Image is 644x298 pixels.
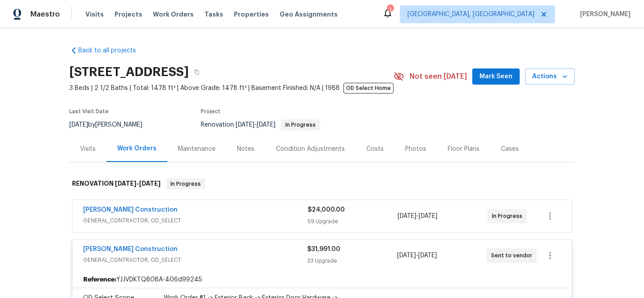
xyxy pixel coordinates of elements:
[257,122,275,128] span: [DATE]
[479,71,513,82] span: Mark Seen
[69,170,575,198] div: RENOVATION [DATE]-[DATE]In Progress
[307,246,340,252] span: $31,991.00
[115,180,161,187] span: -
[276,145,345,153] div: Condition Adjustments
[204,11,223,17] span: Tasks
[491,251,536,260] span: Sent to vendor
[189,64,205,80] button: Copy Address
[83,216,308,225] span: GENERAL_CONTRACTOR, OD_SELECT
[83,275,116,284] b: Reference:
[72,179,161,189] h6: RENOVATION
[397,251,437,260] span: -
[501,145,519,153] div: Cases
[83,207,178,213] a: [PERSON_NAME] Construction
[69,46,155,55] a: Back to all projects
[492,212,526,221] span: In Progress
[201,109,220,114] span: Project
[308,217,398,226] div: 59 Upgrade
[448,145,479,153] div: Floor Plans
[178,145,216,153] div: Maintenance
[307,256,397,265] div: 33 Upgrade
[407,10,534,19] span: [GEOGRAPHIC_DATA], [GEOGRAPHIC_DATA]
[83,246,178,252] a: [PERSON_NAME] Construction
[236,122,275,128] span: -
[69,109,109,114] span: Last Visit Date
[576,10,631,19] span: [PERSON_NAME]
[410,72,467,81] span: Not seen [DATE]
[117,144,157,153] div: Work Orders
[472,68,520,85] button: Mark Seen
[237,145,254,153] div: Notes
[282,122,319,128] span: In Progress
[236,122,254,128] span: [DATE]
[398,213,416,219] span: [DATE]
[419,213,437,219] span: [DATE]
[139,180,161,187] span: [DATE]
[80,145,96,153] div: Visits
[525,68,575,85] button: Actions
[114,10,142,19] span: Projects
[69,68,189,77] h2: [STREET_ADDRESS]
[397,252,416,259] span: [DATE]
[115,180,136,187] span: [DATE]
[405,145,426,153] div: Photos
[366,145,384,153] div: Costs
[69,119,153,130] div: by [PERSON_NAME]
[69,122,88,128] span: [DATE]
[72,272,572,288] div: YJJVDKTQ808A-406d99245
[85,10,104,19] span: Visits
[234,10,269,19] span: Properties
[69,84,394,93] span: 3 Beds | 2 1/2 Baths | Total: 1478 ft² | Above Grade: 1478 ft² | Basement Finished: N/A | 1988
[343,83,394,94] span: OD Select Home
[532,71,568,82] span: Actions
[153,10,194,19] span: Work Orders
[280,10,338,19] span: Geo Assignments
[308,207,345,213] span: $24,000.00
[30,10,60,19] span: Maestro
[167,179,204,188] span: In Progress
[387,5,393,14] div: 1
[83,255,307,264] span: GENERAL_CONTRACTOR, OD_SELECT
[418,252,437,259] span: [DATE]
[201,122,320,128] span: Renovation
[398,212,437,221] span: -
